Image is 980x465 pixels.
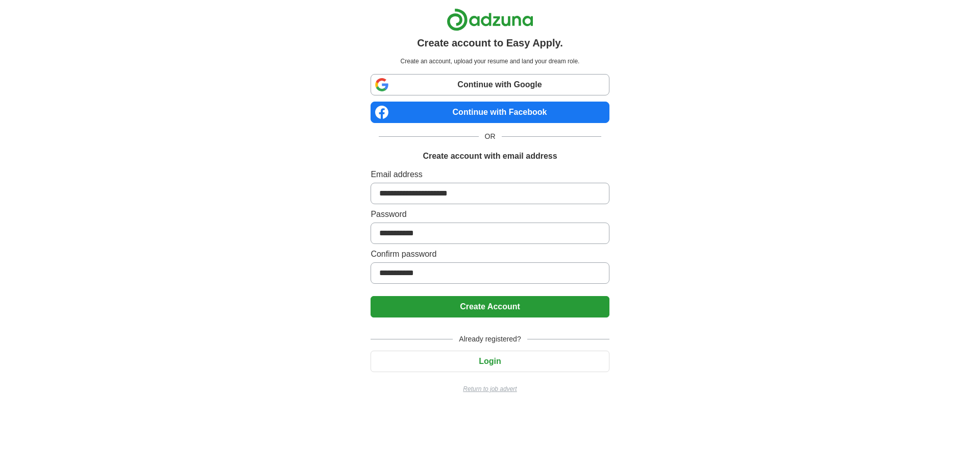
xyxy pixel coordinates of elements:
[371,74,609,95] a: Continue with Google
[371,102,609,123] a: Continue with Facebook
[373,57,607,66] p: Create an account, upload your resume and land your dream role.
[371,248,609,260] label: Confirm password
[447,8,533,31] img: Adzuna logo
[371,208,609,221] label: Password
[423,150,557,162] h1: Create account with email address
[371,357,609,365] a: Login
[371,168,609,181] label: Email address
[371,296,609,317] button: Create Account
[371,351,609,372] button: Login
[479,131,502,142] span: OR
[453,334,527,345] span: Already registered?
[371,384,609,394] a: Return to job advert
[417,35,563,51] h1: Create account to Easy Apply.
